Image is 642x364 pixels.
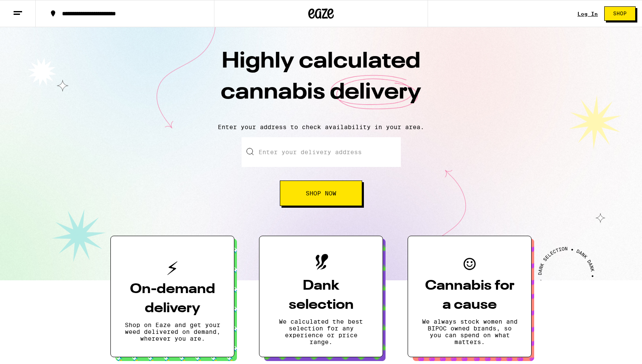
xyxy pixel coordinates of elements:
[124,280,220,318] h3: On-demand delivery
[259,236,383,357] button: Dank selectionWe calculated the best selection for any experience or price range.
[408,236,532,357] button: Cannabis for a causeWe always stock women and BIPOC owned brands, so you can spend on what matters.
[110,236,234,357] button: On-demand deliveryShop on Eaze and get your weed delivered on demand, wherever you are.
[613,11,627,16] span: Shop
[280,181,362,206] button: Shop Now
[273,277,369,315] h3: Dank selection
[604,6,636,21] button: Shop
[8,124,634,130] p: Enter your address to check availability in your area.
[577,11,598,17] a: Log In
[422,318,518,345] p: We always stock women and BIPOC owned brands, so you can spend on what matters.
[172,46,470,117] h1: Highly calculated cannabis delivery
[306,190,336,196] span: Shop Now
[422,277,518,315] h3: Cannabis for a cause
[124,322,220,342] p: Shop on Eaze and get your weed delivered on demand, wherever you are.
[242,137,401,167] input: Enter your delivery address
[273,318,369,345] p: We calculated the best selection for any experience or price range.
[598,6,642,21] a: Shop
